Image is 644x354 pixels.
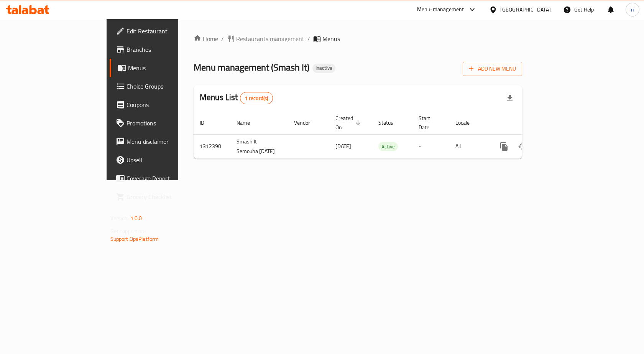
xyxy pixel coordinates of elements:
[240,95,273,102] span: 1 record(s)
[110,114,214,132] a: Promotions
[240,92,273,104] div: Total records count
[378,142,398,151] div: Active
[110,169,214,188] a: Coverage Report
[194,34,522,43] nav: breadcrumb
[110,226,146,236] span: Get support on:
[127,119,208,128] span: Promotions
[194,111,575,159] table: enhanced table
[194,59,309,76] span: Menu management ( Smash It )
[378,118,403,127] span: Status
[495,137,513,156] button: more
[221,34,224,43] li: /
[307,34,310,43] li: /
[237,118,260,127] span: Name
[417,5,464,14] div: Menu-management
[110,40,214,59] a: Branches
[128,63,208,72] span: Menus
[455,118,480,127] span: Locale
[130,213,142,223] span: 1.0.0
[236,34,304,43] span: Restaurants management
[230,134,288,158] td: Smash It Semouha [DATE]
[110,22,214,40] a: Edit Restaurant
[200,118,214,127] span: ID
[110,59,214,77] a: Menus
[513,137,532,156] button: Change Status
[227,34,304,43] a: Restaurants management
[335,114,363,132] span: Created On
[412,134,449,158] td: -
[469,64,516,74] span: Add New Menu
[127,137,208,146] span: Menu disclaimer
[110,234,159,244] a: Support.OpsPlatform
[312,65,335,71] span: Inactive
[110,77,214,95] a: Choice Groups
[127,174,208,183] span: Coverage Report
[127,26,208,36] span: Edit Restaurant
[500,5,551,14] div: [GEOGRAPHIC_DATA]
[631,5,634,14] span: n
[110,95,214,114] a: Coupons
[449,134,489,158] td: All
[110,132,214,151] a: Menu disclaimer
[200,92,273,104] h2: Menus List
[335,141,351,151] span: [DATE]
[463,62,522,76] button: Add New Menu
[419,114,440,132] span: Start Date
[127,100,208,109] span: Coupons
[110,151,214,169] a: Upsell
[489,111,575,135] th: Actions
[110,213,129,223] span: Version:
[294,118,320,127] span: Vendor
[312,64,335,73] div: Inactive
[127,155,208,165] span: Upsell
[322,34,340,43] span: Menus
[501,89,519,107] div: Export file
[127,192,208,201] span: Grocery Checklist
[110,188,214,206] a: Grocery Checklist
[127,82,208,91] span: Choice Groups
[378,142,398,151] span: Active
[127,45,208,54] span: Branches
